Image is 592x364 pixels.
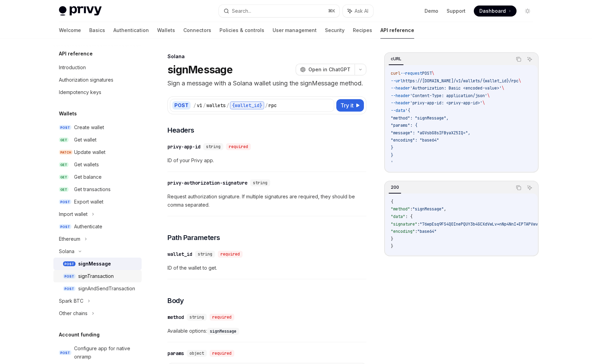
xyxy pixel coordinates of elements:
[53,158,142,171] a: GETGet wallets
[220,22,264,39] a: Policies & controls
[59,110,77,118] h5: Wallets
[74,160,99,169] div: Get wallets
[183,22,211,39] a: Connectors
[74,344,137,361] div: Configure app for native onramp
[325,22,345,39] a: Security
[53,171,142,183] a: GETGet balance
[59,199,71,205] span: POST
[268,102,277,109] div: rpc
[487,93,490,98] span: \
[226,143,251,150] div: required
[59,309,88,318] div: Other chains
[425,8,438,14] a: Demo
[172,101,191,110] div: POST
[53,86,142,98] a: Idempotency keys
[167,53,366,60] div: Solana
[167,156,366,165] span: ID of your Privy app.
[391,93,410,98] span: --header
[167,314,184,321] div: method
[328,8,335,14] span: ⌘ K
[391,145,393,150] span: }
[206,102,226,109] div: wallets
[391,243,393,249] span: }
[74,185,111,194] div: Get transactions
[403,78,519,84] span: https://[DOMAIN_NAME]/v1/wallets/{wallet_id}/rpc
[389,183,401,191] div: 200
[444,206,446,212] span: ,
[265,102,268,109] div: /
[273,22,317,39] a: User management
[391,229,415,234] span: "encoding"
[340,101,354,110] span: Try it
[74,173,102,181] div: Get balance
[522,6,533,17] button: Toggle dark mode
[203,102,206,109] div: /
[53,74,142,86] a: Authorization signatures
[391,160,393,165] span: '
[391,153,393,158] span: }
[167,264,366,272] span: ID of the wallet to get.
[74,148,105,156] div: Update wallet
[410,85,502,91] span: 'Authorization: Basic <encoded-value>'
[198,251,212,257] span: string
[167,327,366,335] span: Available options:
[206,144,221,149] span: string
[226,102,229,109] div: /
[59,76,113,84] div: Authorization signatures
[400,71,422,76] span: --request
[113,22,149,39] a: Authentication
[167,193,366,209] span: Request authorization signature. If multiple signatures are required, they should be comma separa...
[415,229,417,234] span: :
[391,71,400,76] span: curl
[190,351,204,356] span: object
[410,93,487,98] span: 'Content-Type: application/json'
[405,214,412,219] span: : {
[525,183,534,192] button: Ask AI
[519,78,521,84] span: \
[53,270,142,282] a: POSTsignTransaction
[167,125,194,135] span: Headers
[59,175,69,180] span: GET
[391,115,449,121] span: "method": "signMessage",
[59,235,80,243] div: Ethereum
[190,314,204,320] span: string
[380,22,414,39] a: API reference
[59,88,101,96] div: Idempotency keys
[391,137,439,143] span: "encoding": "base64"
[417,229,437,234] span: "base64"
[63,261,75,267] span: POST
[53,258,142,270] a: POSTsignMessage
[74,123,104,132] div: Create wallet
[343,5,373,17] button: Ask AI
[353,22,372,39] a: Recipes
[410,206,412,212] span: :
[167,350,184,357] div: params
[336,99,364,112] button: Try it
[167,251,192,258] div: wallet_id
[391,130,470,136] span: "message": "aGVsbG8sIFByaXZ5IQ=",
[53,61,142,74] a: Introduction
[74,136,96,144] div: Get wallet
[502,85,504,91] span: \
[391,108,405,113] span: --data
[59,247,74,256] div: Solana
[230,101,264,110] div: {wallet_id}
[308,66,350,73] span: Open in ChatGPT
[479,8,506,14] span: Dashboard
[59,224,71,229] span: POST
[210,350,234,357] div: required
[355,8,368,14] span: Ask AI
[59,210,88,218] div: Import wallet
[59,350,71,355] span: POST
[53,121,142,134] a: POSTCreate wallet
[63,274,75,279] span: POST
[167,296,184,305] span: Body
[59,50,93,58] h5: API reference
[193,102,196,109] div: /
[53,183,142,196] a: GETGet transactions
[422,71,432,76] span: POST
[210,314,234,321] div: required
[53,282,142,295] a: POSTsignAndSendTransaction
[391,78,403,84] span: --url
[59,137,69,143] span: GET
